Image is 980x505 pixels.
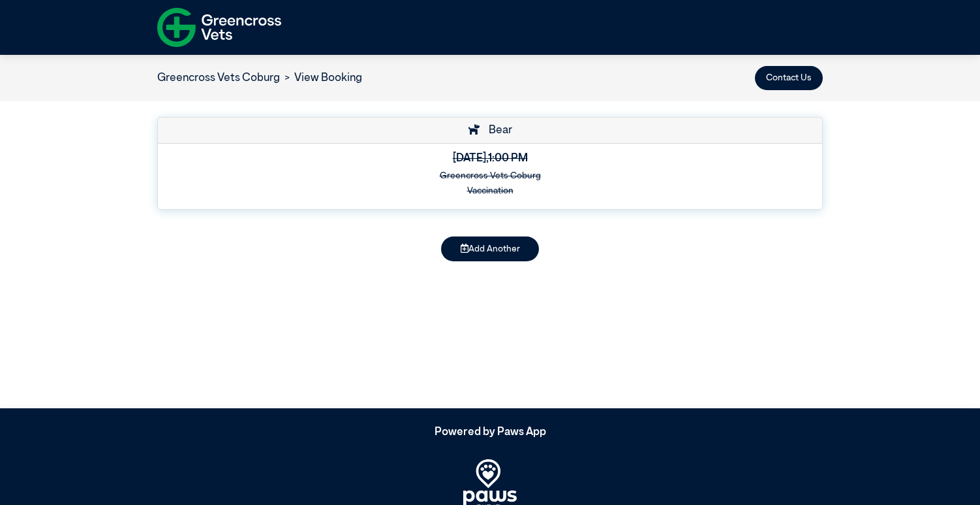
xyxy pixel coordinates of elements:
li: View Booking [280,70,362,87]
nav: breadcrumb [157,70,362,87]
h5: Powered by Paws App [157,426,823,439]
img: f-logo [157,3,281,52]
button: Add Another [441,236,539,261]
h5: [DATE] , 1:00 PM [167,152,814,165]
button: Contact Us [755,66,823,90]
h6: Vaccination [167,186,814,196]
h6: Greencross Vets Coburg [167,171,814,181]
a: Greencross Vets Coburg [157,73,280,84]
span: Bear [482,125,512,136]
